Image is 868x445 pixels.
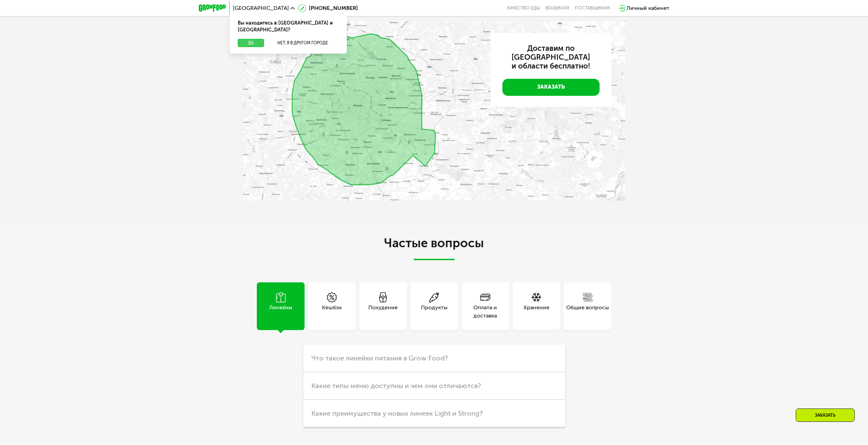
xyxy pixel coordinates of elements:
[421,303,447,320] div: Продукты
[524,303,549,320] div: Хранение
[243,236,625,260] h2: Частые вопросы
[507,5,540,11] a: Качество еды
[267,39,339,47] button: Нет, я в другом городе
[230,14,347,39] div: Вы находитесь в [GEOGRAPHIC_DATA] и [GEOGRAPHIC_DATA]?
[311,409,483,417] span: Какие преимущества у новых линеек Light и Strong?
[322,303,342,320] div: Кешбэк
[545,5,569,11] a: Вендинги
[796,409,855,422] div: Заказать
[502,44,600,71] h3: Доставим по [GEOGRAPHIC_DATA] и области бесплатно!
[368,303,398,320] div: Похудение
[233,5,289,11] span: [GEOGRAPHIC_DATA]
[269,303,292,320] div: Линейки
[566,303,609,320] div: Общие вопросы
[502,79,600,96] a: Заказать
[311,382,481,390] span: Какие типы меню доступны и чем они отличаются?
[298,4,358,12] a: [PHONE_NUMBER]
[238,39,264,47] button: Да
[243,21,625,201] img: qjxAnTPE20vLBGq3.webp
[627,4,670,12] div: Личный кабинет
[575,5,610,11] div: поставщикам
[461,303,509,320] div: Оплата и доставка
[311,354,448,362] span: Что такое линейки питания в Grow Food?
